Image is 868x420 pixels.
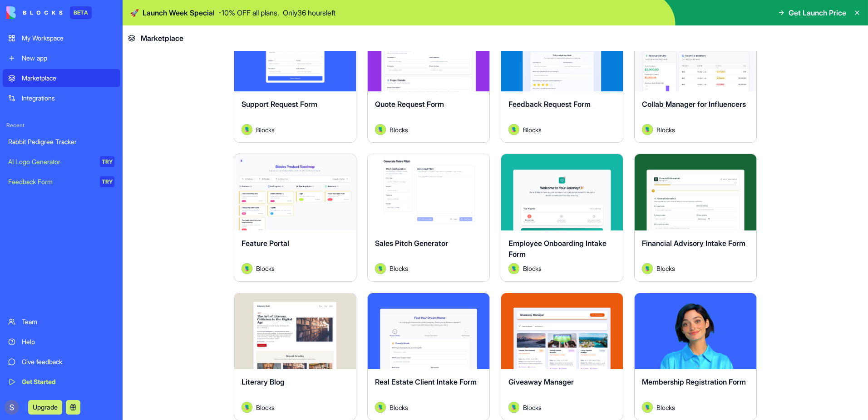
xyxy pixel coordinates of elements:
span: Marketplace [141,33,183,44]
img: Avatar [508,124,519,135]
span: Recent [3,122,120,129]
img: Avatar [508,263,519,274]
a: Feature PortalAvatarBlocks [234,154,356,282]
span: Blocks [256,125,275,135]
div: Rabbit Pedigree Tracker [8,137,114,146]
span: Employee Onboarding Intake Form [508,239,607,259]
span: Blocks [656,125,675,135]
button: Upgrade [28,400,62,415]
span: Blocks [656,403,675,412]
div: Give feedback [22,357,114,366]
span: Blocks [256,264,275,273]
div: BETA [70,6,92,19]
a: Quote Request FormAvatarBlocks [367,15,490,143]
span: Real Estate Client Intake Form [375,377,477,386]
span: Collab Manager for Influencers [642,100,746,109]
span: Blocks [256,403,275,412]
div: My Workspace [22,34,114,43]
a: BETA [6,6,92,19]
span: Support Request Form [242,100,317,109]
span: Blocks [523,125,542,135]
img: Avatar [508,402,519,413]
a: Help [3,333,120,351]
img: Avatar [242,124,252,135]
a: Integrations [3,89,120,107]
a: Support Request FormAvatarBlocks [234,15,356,143]
span: Sales Pitch Generator [375,239,448,248]
div: Marketplace [22,74,114,83]
a: Collab Manager for InfluencersAvatarBlocks [634,15,757,143]
div: Help [22,337,114,346]
span: Membership Registration Form [642,377,746,386]
a: Get Started [3,373,120,391]
a: Rabbit Pedigree Tracker [3,133,120,151]
a: Upgrade [28,402,62,411]
a: Financial Advisory Intake FormAvatarBlocks [634,154,757,282]
img: logo [6,6,63,19]
a: My Workspace [3,29,120,47]
span: Blocks [656,264,675,273]
img: Avatar [375,402,386,413]
a: Feedback Request FormAvatarBlocks [501,15,623,143]
span: Get Launch Price [789,7,846,18]
a: New app [3,49,120,67]
div: Get Started [22,377,114,386]
img: Avatar [242,263,252,274]
span: Blocks [390,125,408,135]
a: Employee Onboarding Intake FormAvatarBlocks [501,154,623,282]
a: Team [3,313,120,331]
span: Financial Advisory Intake Form [642,239,745,248]
div: New app [22,54,114,63]
span: Blocks [523,403,542,412]
img: ACg8ocJg4p_dPqjhSL03u1SIVTGQdpy5AIiJU7nt3TQW-L-gyDNKzg=s96-c [5,400,19,415]
div: TRY [100,156,114,167]
span: Giveaway Manager [508,377,574,386]
span: Blocks [523,264,542,273]
div: TRY [100,176,114,187]
div: AI Logo Generator [8,157,94,166]
a: AI Logo GeneratorTRY [3,153,120,171]
a: Marketplace [3,69,120,87]
img: Avatar [375,124,386,135]
span: Blocks [390,264,408,273]
span: Quote Request Form [375,100,444,109]
span: Feature Portal [242,239,289,248]
div: Integrations [22,94,114,103]
p: Only 36 hours left [283,7,335,18]
a: Sales Pitch GeneratorAvatarBlocks [367,154,490,282]
span: Blocks [390,403,408,412]
a: Give feedback [3,353,120,371]
span: Literary Blog [242,377,285,386]
a: Feedback FormTRY [3,173,120,191]
p: - 10 % OFF all plans. [218,7,279,18]
img: Avatar [642,263,653,274]
img: Avatar [642,124,653,135]
div: Team [22,317,114,326]
span: 🚀 [130,7,139,18]
img: Avatar [242,402,252,413]
img: Avatar [642,402,653,413]
div: Feedback Form [8,177,94,186]
span: Launch Week Special [143,7,215,18]
img: Avatar [375,263,386,274]
span: Feedback Request Form [508,100,591,109]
